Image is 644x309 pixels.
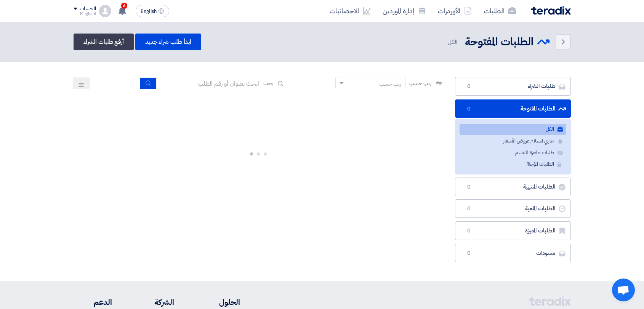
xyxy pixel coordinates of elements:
a: طلبات الشراء0 [455,77,571,96]
li: الحلول [197,296,240,308]
a: الأوردرات [432,2,478,20]
a: الطلبات المميزة0 [455,221,571,240]
span: 0 [465,227,474,235]
button: English [136,5,169,17]
span: 0 [465,83,474,90]
a: Open chat [612,279,635,301]
h2: الطلبات المفتوحة [465,35,533,50]
a: الطلبات المؤجلة [460,159,566,170]
a: الطلبات الملغية0 [455,199,571,218]
a: أرفع طلبات الشراء [74,34,134,50]
a: الطلبات [478,2,522,20]
input: ابحث بعنوان أو رقم الطلب [157,78,263,89]
img: profile_test.png [99,5,111,17]
a: جاري استلام عروض الأسعار [460,136,566,147]
a: مسودات0 [455,244,571,263]
span: 6 [121,3,127,9]
li: الشركة [135,296,174,308]
a: الطلبات المفتوحة0 [455,99,571,118]
span: بحث [263,79,273,87]
span: 0 [465,205,474,213]
span: الكل [448,38,459,46]
a: الكل [460,124,566,135]
span: English [141,9,157,14]
div: Mirghani [74,12,96,16]
span: 0 [465,105,474,113]
span: 0 [465,183,474,191]
span: رتب حسب [409,79,431,87]
span: 0 [465,250,474,257]
div: الحساب [80,6,96,12]
li: الدعم [74,296,112,308]
a: إدارة الموردين [376,2,432,20]
a: ابدأ طلب شراء جديد [135,34,201,50]
a: طلبات جاهزة للتقييم [460,147,566,159]
div: رتب حسب [379,80,401,88]
a: الاحصائيات [324,2,376,20]
a: الطلبات المنتهية0 [455,178,571,196]
img: Teradix logo [531,6,571,15]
